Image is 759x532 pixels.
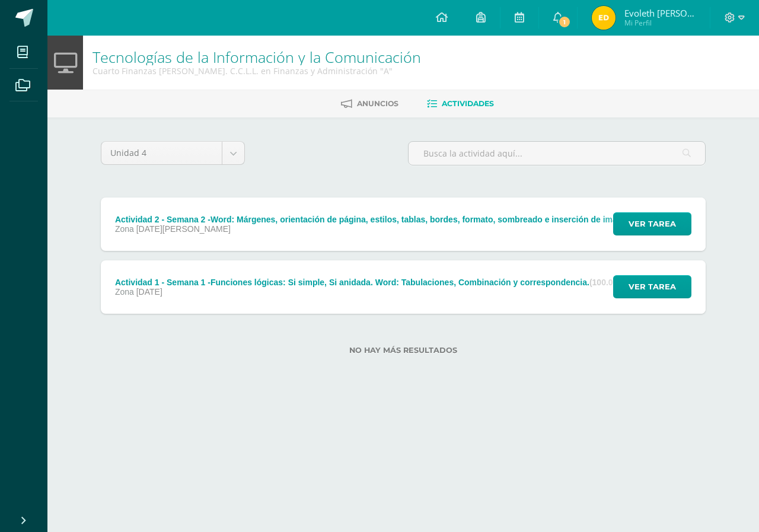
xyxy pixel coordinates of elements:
span: Unidad 4 [110,142,213,164]
div: Cuarto Finanzas Bach. C.C.L.L. en Finanzas y Administración 'A' [93,65,421,77]
strong: (100.0 pts) [589,278,630,287]
span: Mi Perfil [624,18,696,28]
div: Actividad 1 - Semana 1 -Funciones lógicas: Si simple, Si anidada. Word: Tabulaciones, Combinación... [115,278,630,287]
span: Zona [115,224,134,234]
a: Anuncios [341,94,398,113]
a: Actividades [427,94,494,113]
h1: Tecnologías de la Información y la Comunicación [93,49,421,65]
label: No hay más resultados [101,346,706,355]
span: Anuncios [357,99,398,108]
button: Ver tarea [613,275,691,298]
span: [DATE] [136,287,162,297]
span: Ver tarea [629,213,676,235]
a: Unidad 4 [101,142,244,164]
span: Zona [115,287,134,297]
input: Busca la actividad aquí... [409,142,705,165]
span: Actividades [442,99,494,108]
button: Ver tarea [613,212,691,235]
span: Ver tarea [629,276,676,298]
span: [DATE][PERSON_NAME] [136,224,231,234]
span: 1 [558,15,571,28]
span: Evoleth [PERSON_NAME] [624,7,696,19]
a: Tecnologías de la Información y la Comunicación [93,47,421,67]
img: 372398db3e375715a690d5794b669290.png [592,6,616,30]
div: Actividad 2 - Semana 2 -Word: Márgenes, orientación de página, estilos, tablas, bordes, formato, ... [115,215,683,224]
